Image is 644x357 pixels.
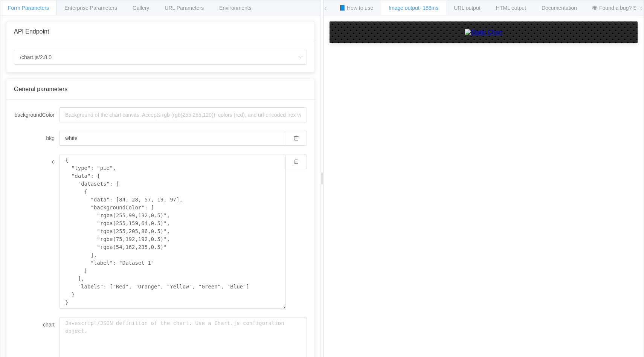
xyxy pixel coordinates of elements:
[454,5,480,11] span: URL output
[496,5,526,11] span: HTML output
[389,5,438,11] span: Image output
[64,5,117,11] span: Enterprise Parameters
[165,5,204,11] span: URL Parameters
[465,29,502,36] img: Static Chart
[14,86,67,92] span: General parameters
[14,28,49,35] span: API Endpoint
[14,154,59,169] label: c
[133,5,149,11] span: Gallery
[59,131,286,146] input: Background of the chart canvas. Accepts rgb (rgb(255,255,120)), colors (red), and url-encoded hex...
[59,107,307,122] input: Background of the chart canvas. Accepts rgb (rgb(255,255,120)), colors (red), and url-encoded hex...
[14,131,59,146] label: bkg
[337,29,630,36] a: Static Chart
[542,5,577,11] span: Documentation
[14,107,59,122] label: backgroundColor
[8,5,49,11] span: Form Parameters
[420,5,439,11] span: - 188ms
[339,5,373,11] span: 📘 How to use
[14,50,307,65] input: Select
[219,5,252,11] span: Environments
[14,317,59,332] label: chart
